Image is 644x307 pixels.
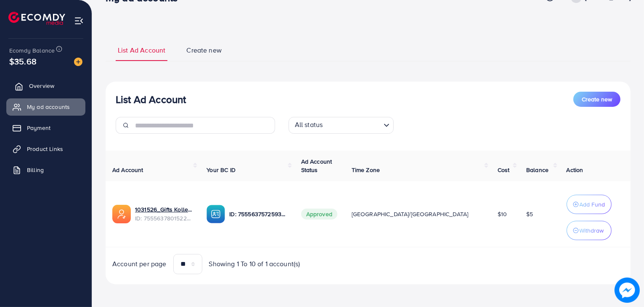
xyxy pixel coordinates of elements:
[112,259,167,269] span: Account per page
[301,157,332,174] span: Ad Account Status
[573,92,620,107] button: Create new
[6,77,85,94] a: Overview
[6,140,85,157] a: Product Links
[186,45,222,55] span: Create new
[9,46,55,55] span: Ecomdy Balance
[580,199,605,209] p: Add Fund
[207,166,236,174] span: Your BC ID
[209,259,300,269] span: Showing 1 To 10 of 1 account(s)
[325,119,380,132] input: Search for option
[207,205,225,223] img: ic-ba-acc.ded83a64.svg
[27,124,50,132] span: Payment
[6,98,85,115] a: My ad accounts
[352,166,380,174] span: Time Zone
[526,210,533,218] span: $5
[526,166,549,174] span: Balance
[352,210,469,218] span: [GEOGRAPHIC_DATA]/[GEOGRAPHIC_DATA]
[289,117,394,134] div: Search for option
[135,214,193,222] span: ID: 7555637801522429960
[567,195,612,214] button: Add Fund
[8,12,65,25] img: logo
[116,93,186,106] h3: List Ad Account
[135,205,193,214] a: 1031526_Gifts Kollection_1759184105838
[112,166,143,174] span: Ad Account
[6,119,85,136] a: Payment
[567,166,583,174] span: Action
[29,82,54,90] span: Overview
[118,45,165,55] span: List Ad Account
[135,205,193,222] div: <span class='underline'>1031526_Gifts Kollection_1759184105838</span></br>7555637801522429960
[615,278,640,303] img: image
[582,95,612,103] span: Create new
[567,221,612,240] button: Withdraw
[13,47,32,76] span: $35.68
[301,209,337,220] span: Approved
[229,209,287,219] p: ID: 7555637572593238034
[580,225,604,236] p: Withdraw
[6,161,85,178] a: Billing
[293,118,325,132] span: All status
[27,166,44,174] span: Billing
[112,205,131,223] img: ic-ads-acc.e4c84228.svg
[498,166,510,174] span: Cost
[27,103,70,111] span: My ad accounts
[74,16,84,26] img: menu
[74,58,82,66] img: image
[27,145,63,153] span: Product Links
[498,210,507,218] span: $10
